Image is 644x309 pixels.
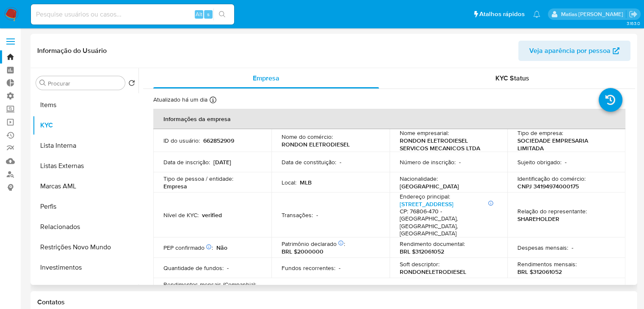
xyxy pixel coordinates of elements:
[37,47,107,55] h1: Informação do Usuário
[400,137,494,152] p: RONDON ELETRODIESEL SERVICOS MECANICOS LTDA
[400,240,465,248] p: Rendimento documental :
[282,240,345,248] p: Patrimônio declarado :
[163,175,233,182] p: Tipo de pessoa / entidade :
[33,278,138,298] button: aprovado
[400,175,438,182] p: Nacionalidade :
[518,41,630,61] button: Veja aparência por pessoa
[163,211,199,219] p: Nível de KYC :
[517,175,586,182] p: Identificação do comércio :
[400,248,444,255] p: BRL $312061052
[517,137,612,152] p: SOCIEDADE EMPRESARIA LIMITADA
[459,158,461,166] p: -
[163,244,213,251] p: PEP confirmado :
[282,248,323,255] p: BRL $2000000
[300,179,312,186] p: MLB
[33,217,138,237] button: Relacionados
[253,73,279,83] span: Empresa
[33,156,138,176] button: Listas Externas
[517,244,568,251] p: Despesas mensais :
[282,264,335,272] p: Fundos recorrentes :
[203,137,234,144] p: 662852909
[517,182,579,190] p: CNPJ 34194974000175
[39,80,46,86] button: Procurar
[163,264,224,272] p: Quantidade de fundos :
[629,10,638,19] a: Sair
[33,95,138,115] button: Items
[316,211,318,219] p: -
[128,80,135,89] button: Retornar ao pedido padrão
[153,109,625,129] th: Informações da empresa
[529,41,611,61] span: Veja aparência por pessoa
[339,264,340,272] p: -
[400,158,456,166] p: Número de inscrição :
[163,158,210,166] p: Data de inscrição :
[33,115,138,135] button: KYC
[196,10,202,18] span: Alt
[31,9,234,20] input: Pesquise usuários ou casos...
[33,176,138,196] button: Marcas AML
[33,196,138,217] button: Perfis
[517,129,563,137] p: Tipo de empresa :
[400,260,439,268] p: Soft descriptor :
[282,179,296,186] p: Local :
[282,211,313,219] p: Transações :
[400,182,459,190] p: [GEOGRAPHIC_DATA]
[533,11,540,18] a: Notificações
[282,158,336,166] p: Data de constituição :
[202,211,222,219] p: verified
[213,8,231,20] button: search-icon
[163,137,200,144] p: ID do usuário :
[517,215,559,223] p: SHAREHOLDER
[340,158,341,166] p: -
[495,73,529,83] span: KYC Status
[400,129,449,137] p: Nome empresarial :
[565,158,567,166] p: -
[400,268,466,276] p: RONDONELETRODIESEL
[517,158,561,166] p: Sujeito obrigado :
[400,193,450,200] p: Endereço principal :
[213,158,231,166] p: [DATE]
[163,281,256,288] p: Rendimentos mensais (Companhia) :
[282,133,333,141] p: Nome do comércio :
[400,200,453,208] a: [STREET_ADDRESS]
[163,182,187,190] p: Empresa
[33,257,138,278] button: Investimentos
[282,141,350,148] p: RONDON ELETRODIESEL
[33,237,138,257] button: Restrições Novo Mundo
[37,298,630,306] h1: Contatos
[153,96,207,104] p: Atualizado há um dia
[572,244,573,251] p: -
[517,207,587,215] p: Relação do representante :
[400,208,494,237] h4: CP: 76806-470 - [GEOGRAPHIC_DATA], [GEOGRAPHIC_DATA], [GEOGRAPHIC_DATA]
[48,80,122,87] input: Procurar
[517,260,577,268] p: Rendimentos mensais :
[479,10,525,19] span: Atalhos rápidos
[561,10,626,18] p: matias.logusso@mercadopago.com.br
[227,264,229,272] p: -
[207,10,210,18] span: s
[33,135,138,156] button: Lista Interna
[216,244,227,251] p: Não
[517,268,562,276] p: BRL $312061052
